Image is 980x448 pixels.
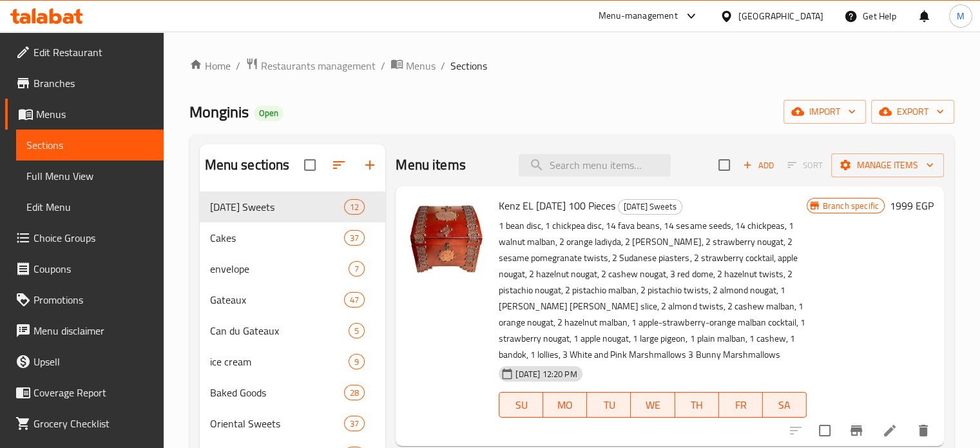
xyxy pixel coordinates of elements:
[34,75,153,91] span: Branches
[841,157,934,173] span: Manage items
[680,396,714,414] span: TH
[189,97,249,126] span: Monginis
[345,418,364,430] span: 37
[406,197,488,279] img: Kenz EL Mawlid 100 Pieces
[881,104,944,120] span: export
[349,356,364,368] span: 9
[794,104,856,120] span: import
[587,392,631,418] button: TU
[344,199,365,215] div: items
[210,354,349,369] span: ice cream
[354,150,385,180] button: Add section
[345,294,364,306] span: 47
[811,417,838,444] span: Select to update
[210,385,345,400] span: Baked Goods
[741,158,776,173] span: Add
[5,37,164,68] a: Edit Restaurant
[768,396,802,414] span: SA
[200,346,386,377] div: ice cream9
[738,9,823,23] div: [GEOGRAPHIC_DATA]
[200,191,386,222] div: [DATE] Sweets12
[345,232,364,244] span: 37
[349,263,364,275] span: 7
[344,385,365,400] div: items
[36,106,153,122] span: Menus
[344,416,365,431] div: items
[200,222,386,253] div: Cakes37
[34,354,153,369] span: Upsell
[344,230,365,246] div: items
[510,368,582,380] span: [DATE] 12:20 PM
[200,315,386,346] div: Can du Gateaux5
[908,415,939,446] button: delete
[34,323,153,338] span: Menu disclaimer
[349,261,365,277] div: items
[957,9,965,23] span: M
[16,130,164,161] a: Sections
[5,284,164,315] a: Promotions
[34,292,153,307] span: Promotions
[210,230,345,246] div: Cakes
[345,387,364,399] span: 28
[34,416,153,431] span: Grocery Checklist
[26,199,153,215] span: Edit Menu
[26,137,153,153] span: Sections
[210,261,349,277] span: envelope
[5,222,164,253] a: Choice Groups
[783,100,866,124] button: import
[16,161,164,191] a: Full Menu View
[738,155,779,175] button: Add
[543,392,587,418] button: MO
[349,354,365,369] div: items
[210,199,345,215] div: Mawlid Sweets
[5,68,164,99] a: Branches
[719,392,763,418] button: FR
[636,396,669,414] span: WE
[210,323,349,338] span: Can du Gateaux
[499,196,615,215] span: Kenz EL [DATE] 100 Pieces
[548,396,582,414] span: MO
[34,261,153,277] span: Coupons
[5,315,164,346] a: Menu disclaimer
[5,99,164,130] a: Menus
[406,58,436,73] span: Menus
[5,377,164,408] a: Coverage Report
[345,201,364,213] span: 12
[724,396,758,414] span: FR
[390,57,436,74] a: Menus
[245,57,376,74] a: Restaurants management
[26,168,153,184] span: Full Menu View
[619,199,682,214] span: [DATE] Sweets
[592,396,626,414] span: TU
[200,377,386,408] div: Baked Goods28
[323,150,354,180] span: Sort sections
[5,408,164,439] a: Grocery Checklist
[210,416,345,431] span: Oriental Sweets
[738,155,779,175] span: Add item
[499,392,543,418] button: SU
[763,392,807,418] button: SA
[499,218,806,363] p: 1 bean disc, 1 chickpea disc, 14 fava beans, 14 sesame seeds, 14 chickpeas, 1 walnut malban, 2 or...
[200,253,386,284] div: envelope7
[882,423,898,438] a: Edit menu item
[236,58,240,73] li: /
[34,385,153,400] span: Coverage Report
[618,199,682,215] div: Mawlid Sweets
[210,292,345,307] span: Gateaux
[261,58,376,73] span: Restaurants management
[841,415,872,446] button: Branch-specific-item
[349,325,364,337] span: 5
[779,155,831,175] span: Select section first
[631,392,675,418] button: WE
[396,155,466,175] h2: Menu items
[34,230,153,246] span: Choice Groups
[254,106,283,121] div: Open
[890,197,934,215] h6: 1999 EGP
[675,392,719,418] button: TH
[871,100,954,124] button: export
[5,253,164,284] a: Coupons
[296,151,323,179] span: Select all sections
